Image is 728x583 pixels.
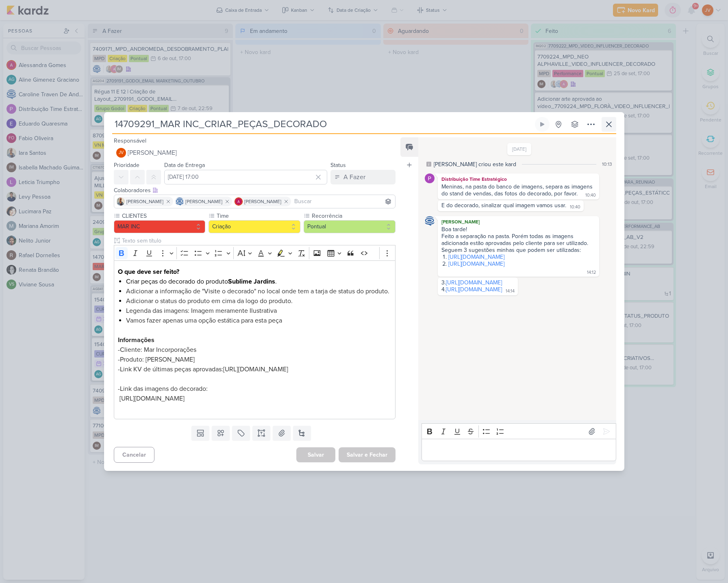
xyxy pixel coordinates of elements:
[112,117,533,132] input: Kard Sem Título
[114,447,154,463] button: Cancelar
[434,160,516,169] div: [PERSON_NAME] criou este kard
[311,212,396,220] label: Recorrência
[164,162,205,169] label: Data de Entrega
[121,212,206,220] label: CLIENTES
[216,212,300,220] label: Time
[441,279,514,286] div: 3.
[244,198,281,205] span: [PERSON_NAME]
[441,226,595,233] div: Boa tarde!
[126,307,277,315] span: Legenda das imagens: Imagem meramente Ilustrativa
[441,247,595,254] div: Seguem 3 sugestões minhas que podem ser utilizadas:
[570,204,580,210] div: 10:40
[448,260,504,267] a: [URL][DOMAIN_NAME]
[117,197,125,206] img: Iara Santos
[119,151,124,155] p: JV
[441,286,502,293] div: 4.
[126,277,391,286] li: Criar peças do decorado do produto .
[114,245,396,261] div: Editor toolbar
[118,365,223,373] span: -Link KV de últimas peças aprovadas:
[506,288,515,295] div: 14:14
[176,197,184,206] img: Caroline Traven De Andrade
[118,336,154,344] strong: Informações
[587,269,596,276] div: 14:12
[439,175,597,183] div: Distribuição Time Estratégico
[120,394,185,403] a: [URL][DOMAIN_NAME]
[126,198,163,205] span: [PERSON_NAME]
[114,162,139,169] label: Prioridade
[441,183,594,197] div: Meninas, na pasta do banco de imagens, separa as imagens do stand de vendas, das fotos do decorad...
[126,297,293,305] span: Adicionar o status do produto em cima da logo do produto.
[422,423,616,439] div: Editor toolbar
[330,170,396,184] button: A Fazer
[441,233,595,247] div: Feito a separação na pasta. Porém todas as imagens adicionada estão aprovadas pelo cliente para s...
[120,236,396,245] input: Texto sem título
[128,148,177,158] span: [PERSON_NAME]
[126,287,389,295] span: Adicionar a informação de "Visite o decorado" no local onde tem a tarja de status do produto.
[602,160,612,168] div: 10:13
[209,220,300,233] button: Criação
[116,148,126,158] div: Joney Viana
[446,279,502,286] a: [URL][DOMAIN_NAME]
[439,218,597,226] div: [PERSON_NAME]
[448,254,504,260] a: [URL][DOMAIN_NAME]
[164,170,328,184] input: Select a date
[118,346,196,354] span: -Cliente: Mar Incorporações
[585,192,596,199] div: 10:40
[304,220,396,233] button: Pontual
[235,197,243,206] img: Alessandra Gomes
[422,439,616,461] div: Editor editing area: main
[293,197,394,206] input: Buscar
[425,216,435,226] img: Caroline Traven De Andrade
[330,162,346,169] label: Status
[126,316,282,325] span: Vamos fazer apenas uma opção estática para esta peça
[539,121,545,128] div: Ligar relógio
[114,220,206,233] button: MAR INC
[228,277,275,286] strong: Sublime Jardins
[343,172,365,182] div: A Fazer
[114,260,396,419] div: Editor editing area: main
[185,198,222,205] span: [PERSON_NAME]
[114,186,396,195] div: Colaboradores
[114,145,396,160] button: JV [PERSON_NAME]
[441,202,566,209] div: E do decorado, sinalizar qual imagem vamos usar.
[118,385,208,393] span: -Link das imagens do decorado:
[118,355,195,364] span: -Produto: [PERSON_NAME]
[118,268,179,276] strong: O que deve ser feito?
[425,173,435,183] img: Distribuição Time Estratégico
[223,365,288,373] a: [URL][DOMAIN_NAME]
[114,137,146,144] label: Responsável
[446,286,502,293] a: [URL][DOMAIN_NAME]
